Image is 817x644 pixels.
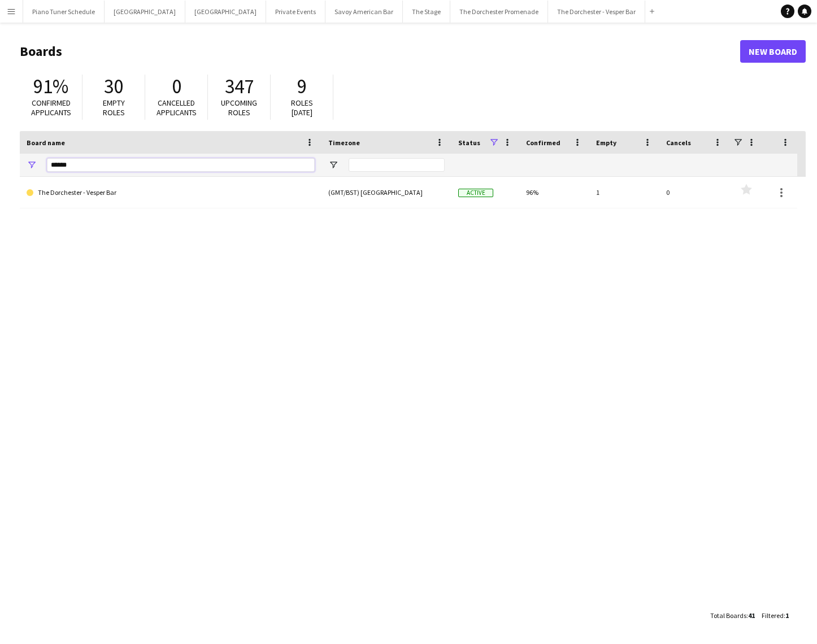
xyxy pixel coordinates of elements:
a: New Board [740,40,806,63]
span: Status [458,138,480,147]
button: Savoy American Bar [325,1,403,23]
span: Confirmed applicants [31,98,71,118]
span: Filtered [762,611,784,620]
span: Upcoming roles [221,98,257,118]
div: 96% [519,177,589,208]
button: Piano Tuner Schedule [23,1,105,23]
button: [GEOGRAPHIC_DATA] [185,1,266,23]
span: 1 [785,611,789,620]
span: 91% [33,74,68,99]
span: 0 [172,74,181,99]
span: Empty [596,138,616,147]
div: (GMT/BST) [GEOGRAPHIC_DATA] [321,177,451,208]
span: Confirmed [526,138,560,147]
button: Open Filter Menu [328,160,338,170]
input: Timezone Filter Input [349,158,445,172]
span: 347 [225,74,254,99]
button: The Dorchester - Vesper Bar [548,1,645,23]
a: The Dorchester - Vesper Bar [27,177,315,208]
span: Timezone [328,138,360,147]
button: The Dorchester Promenade [450,1,548,23]
span: Total Boards [710,611,746,620]
span: 9 [297,74,307,99]
div: : [762,604,789,626]
span: Cancels [666,138,691,147]
div: 0 [659,177,729,208]
input: Board name Filter Input [47,158,315,172]
span: 30 [104,74,123,99]
div: : [710,604,755,626]
button: The Stage [403,1,450,23]
span: Active [458,189,493,197]
button: Open Filter Menu [27,160,37,170]
span: Empty roles [103,98,125,118]
span: Board name [27,138,65,147]
span: Roles [DATE] [291,98,313,118]
button: Private Events [266,1,325,23]
button: [GEOGRAPHIC_DATA] [105,1,185,23]
h1: Boards [20,43,740,60]
div: 1 [589,177,659,208]
span: Cancelled applicants [157,98,197,118]
span: 41 [748,611,755,620]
